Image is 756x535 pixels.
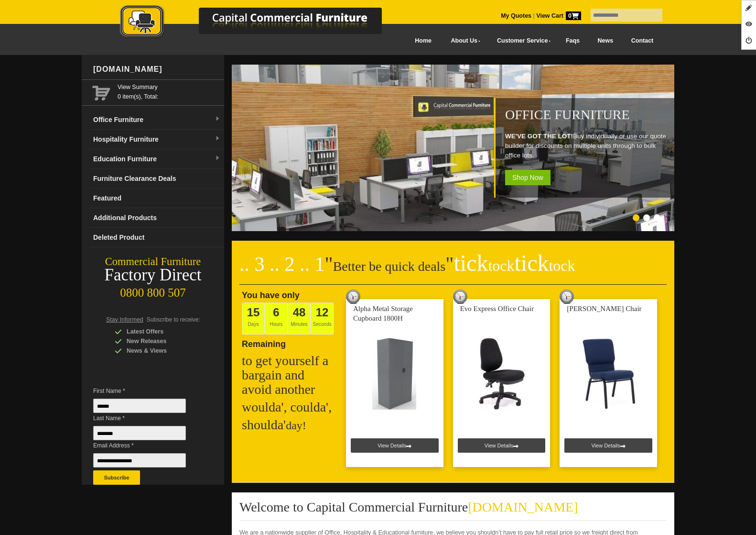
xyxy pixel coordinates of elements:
[505,170,551,185] span: Shop Now
[93,453,186,468] input: Email Address *
[242,302,265,334] span: Days
[215,136,220,142] img: dropdown
[488,257,514,274] span: tock
[93,426,186,440] input: Last Name *
[589,30,622,52] a: News
[242,290,300,300] span: You have only
[115,346,205,356] div: News & Views
[215,116,220,122] img: dropdown
[94,5,428,43] a: Capital Commercial Furniture Logo
[505,133,573,140] strong: WE'VE GOT THE LOT!
[93,413,200,423] span: Last Name *
[311,302,334,334] span: Seconds
[468,500,578,514] span: [DOMAIN_NAME]
[242,354,337,397] h2: to get yourself a bargain and avoid another
[89,55,224,84] div: [DOMAIN_NAME]
[115,327,205,336] div: Latest Offers
[106,316,143,323] span: Stay Informed
[239,500,667,521] h2: Welcome to Capital Commercial Furniture
[118,82,220,92] a: View Summary
[118,82,220,100] span: 0 item(s), Total:
[232,226,676,233] a: Office Furniture WE'VE GOT THE LOT!Buy individually or use our quote builder for discounts on mul...
[622,30,662,52] a: Contact
[82,255,224,268] div: Commercial Furniture
[242,335,286,349] span: Remaining
[232,65,676,231] img: Office Furniture
[486,30,557,52] a: Customer Service
[454,250,575,276] span: tick tick
[445,253,575,275] span: "
[557,30,589,52] a: Faqs
[93,399,186,413] input: First Name *
[654,214,660,221] li: Page dot 3
[633,214,639,221] li: Page dot 1
[286,419,306,432] span: day!
[89,149,224,169] a: Education Furnituredropdown
[501,12,531,19] a: My Quotes
[505,132,670,160] p: Buy individually or use our quote builder for discounts on multiple units through to bulk office ...
[293,306,306,319] span: 48
[566,11,581,20] span: 0
[346,290,360,304] img: tick tock deal clock
[93,470,140,485] button: Subscribe
[265,302,288,334] span: Hours
[215,156,220,161] img: dropdown
[247,306,260,319] span: 15
[115,336,205,346] div: New Releases
[89,110,224,130] a: Office Furnituredropdown
[536,12,581,19] strong: View Cart
[242,400,337,414] h2: woulda', coulda',
[549,257,575,274] span: tock
[505,108,670,122] h1: Office Furniture
[93,386,200,396] span: First Name *
[643,214,650,221] li: Page dot 2
[89,208,224,228] a: Additional Products
[273,306,279,319] span: 6
[89,228,224,247] a: Deleted Product
[316,306,329,319] span: 12
[82,268,224,282] div: Factory Direct
[82,281,224,300] div: 0800 800 507
[325,253,333,275] span: "
[89,130,224,149] a: Hospitality Furnituredropdown
[441,30,486,52] a: About Us
[535,12,581,19] a: View Cart0
[239,253,325,275] span: .. 3 .. 2 .. 1
[147,316,200,323] span: Subscribe to receive:
[288,302,311,334] span: Minutes
[89,189,224,208] a: Featured
[89,169,224,189] a: Furniture Clearance Deals
[453,290,467,304] img: tick tock deal clock
[560,290,574,304] img: tick tock deal clock
[94,5,428,40] img: Capital Commercial Furniture Logo
[242,418,337,433] h2: shoulda'
[239,256,667,285] h2: Better be quick deals
[93,441,200,450] span: Email Address *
